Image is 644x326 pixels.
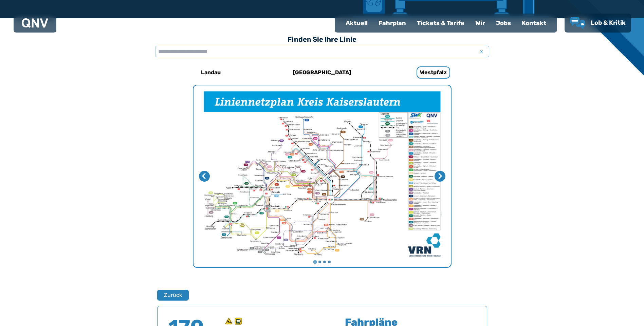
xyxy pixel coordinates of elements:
[388,64,479,81] a: Westpfalz
[435,171,445,182] button: Nächste Seite
[411,14,470,32] a: Tickets & Tarife
[516,14,552,32] a: Kontakt
[22,18,48,28] img: QNV Logo
[166,64,256,81] a: Landau
[477,47,486,56] span: x
[194,260,451,264] ul: Wählen Sie eine Seite zum Anzeigen
[157,290,184,301] a: Zurück
[194,85,451,267] img: Netzpläne Westpfalz Seite 1 von 4
[417,66,450,79] h6: Westpfalz
[157,290,189,301] button: Zurück
[340,14,373,32] a: Aktuell
[313,260,317,264] button: Gehe zu Seite 1
[470,14,491,32] a: Wir
[290,67,354,78] h6: [GEOGRAPHIC_DATA]
[194,85,451,267] li: 1 von 4
[323,261,326,263] button: Gehe zu Seite 3
[198,67,223,78] h6: Landau
[199,171,210,182] button: Letzte Seite
[491,14,516,32] a: Jobs
[277,64,367,81] a: [GEOGRAPHIC_DATA]
[194,85,451,267] div: My Favorite Images
[570,17,626,29] a: Lob & Kritik
[155,32,489,47] h3: Finden Sie Ihre Linie
[591,19,626,26] span: Lob & Kritik
[328,261,331,263] button: Gehe zu Seite 4
[22,16,48,30] a: QNV Logo
[373,14,411,32] a: Fahrplan
[318,261,321,263] button: Gehe zu Seite 2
